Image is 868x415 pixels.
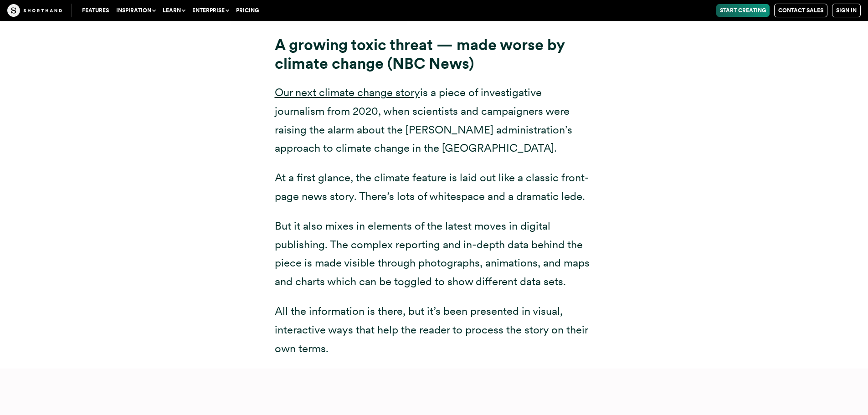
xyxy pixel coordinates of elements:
[275,217,594,291] p: But it also mixes in elements of the latest moves in digital publishing. The complex reporting an...
[159,4,189,17] button: Learn
[832,4,861,17] a: Sign in
[275,83,594,158] p: is a piece of investigative journalism from 2020, when scientists and campaigners were raising th...
[774,4,827,17] a: Contact Sales
[275,86,420,99] a: Our next climate change story
[7,4,62,17] img: The Craft
[275,169,594,206] p: At a first glance, the climate feature is laid out like a classic front-page news story. There’s ...
[275,302,594,358] p: All the information is there, but it’s been presented in visual, interactive ways that help the r...
[716,4,770,17] a: Start Creating
[113,4,159,17] button: Inspiration
[275,36,565,72] strong: A growing toxic threat — made worse by climate change (NBC News)
[189,4,232,17] button: Enterprise
[232,4,262,17] a: Pricing
[78,4,113,17] a: Features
